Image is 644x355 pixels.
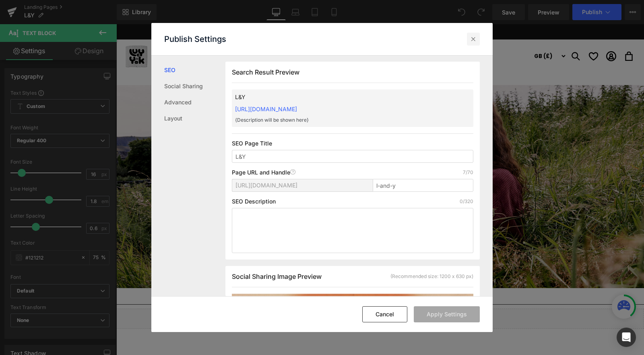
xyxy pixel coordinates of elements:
[235,182,297,189] span: [URL][DOMAIN_NAME]
[414,306,480,322] button: Apply Settings
[232,169,296,176] p: Page URL and Handle
[232,198,276,205] p: SEO Description
[164,62,225,78] a: SEO
[373,179,473,192] input: Enter page title...
[43,24,76,39] summary: Shop
[232,272,322,280] span: Social Sharing Image Preview
[460,198,473,205] p: 0/320
[390,273,473,280] div: (Recommended size: 1200 x 630 px)
[115,24,168,39] summary: Community
[164,110,225,127] a: Layout
[120,29,157,35] span: Community
[463,169,473,176] p: 7/70
[5,17,35,47] a: Lucy & Yak
[235,106,297,112] a: [URL][DOMAIN_NAME]
[235,116,444,124] p: {Description will be shown here}
[232,150,473,163] input: Enter your page title...
[167,24,232,39] summary: Sustainability
[232,68,299,76] span: Search Result Preview
[164,78,225,94] a: Social Sharing
[450,23,468,41] summary: Search
[232,140,473,147] p: SEO Page Title
[76,24,115,39] summary: Stores
[164,94,225,110] a: Advanced
[235,93,444,102] p: L&Y
[164,34,226,44] p: Publish Settings
[237,29,279,35] span: Last Chance
[172,29,221,35] span: Sustainability
[617,328,636,347] div: Open Intercom Messenger
[8,20,32,44] img: Lucy & Yak
[362,306,407,322] button: Cancel
[232,24,283,39] a: Last Chance
[80,29,104,35] span: Stores
[48,29,65,35] span: Shop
